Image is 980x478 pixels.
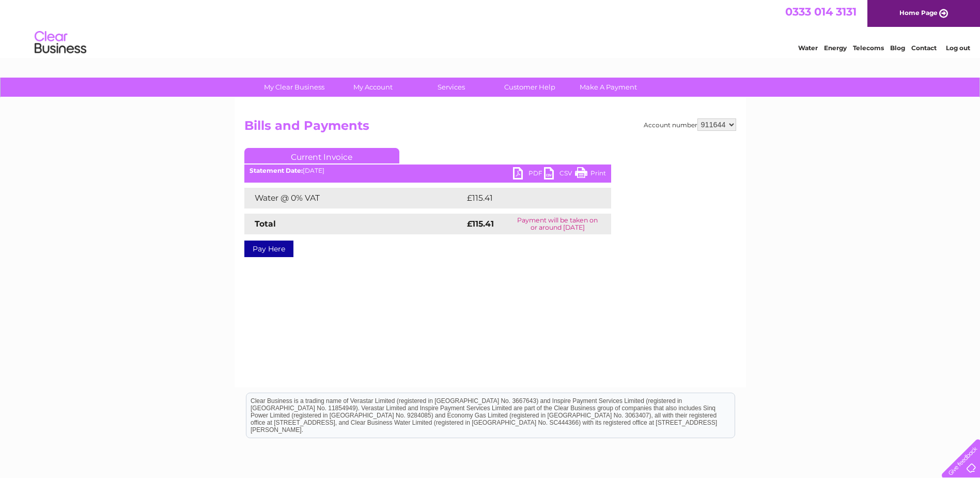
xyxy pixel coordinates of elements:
a: Contact [911,44,937,52]
b: Statement Date: [250,167,303,174]
a: My Clear Business [252,78,337,97]
a: Customer Help [487,78,572,97]
strong: £115.41 [467,219,494,229]
a: Blog [890,44,905,52]
strong: Total [255,219,276,229]
a: Water [798,44,818,52]
td: Water @ 0% VAT [244,188,464,208]
h2: Bills and Payments [244,118,736,138]
div: Clear Business is a trading name of Verastar Limited (registered in [GEOGRAPHIC_DATA] No. 3667643... [246,6,735,50]
a: Telecoms [853,44,884,52]
a: Make A Payment [566,78,651,97]
a: Services [409,78,494,97]
div: [DATE] [244,167,611,174]
a: CSV [544,167,575,182]
a: 0333 014 3131 [785,5,857,18]
div: Account number [644,118,736,131]
a: Pay Here [244,241,293,257]
a: Energy [824,44,847,52]
td: £115.41 [464,188,590,208]
a: Log out [946,44,970,52]
a: My Account [330,78,415,97]
a: PDF [513,167,544,182]
a: Current Invoice [244,148,399,163]
td: Payment will be taken on or around [DATE] [504,214,611,234]
a: Print [575,167,606,182]
img: logo.png [34,27,87,58]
